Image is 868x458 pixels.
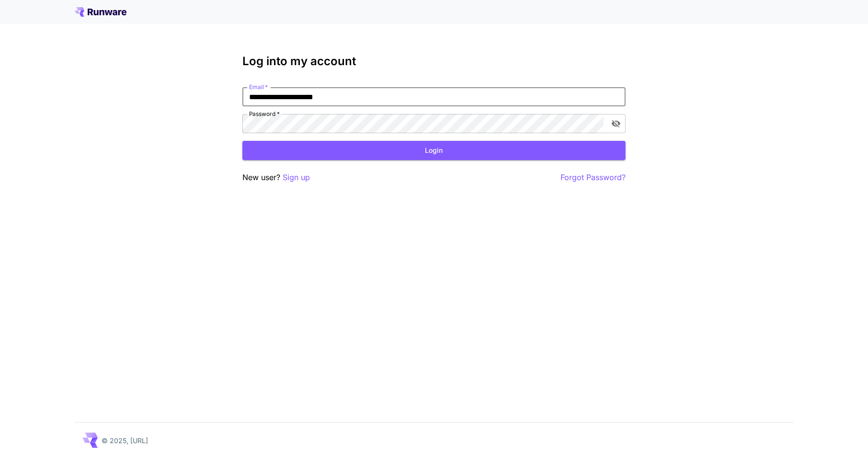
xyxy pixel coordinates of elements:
[283,172,310,183] button: Sign up
[249,83,268,91] label: Email
[102,435,148,446] p: © 2025, [URL]
[242,141,626,160] button: Login
[242,172,310,183] p: New user?
[607,115,625,132] button: toggle password visibility
[560,172,626,183] button: Forgot Password?
[242,55,626,68] h3: Log into my account
[249,110,280,118] label: Password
